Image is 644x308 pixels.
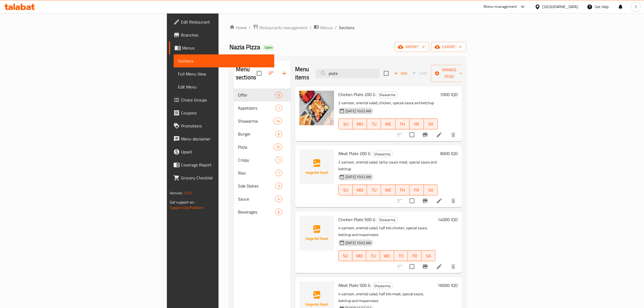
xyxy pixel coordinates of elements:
button: TU [367,185,381,195]
p: 2 samoon, oriental salad, chicken, special sauce and ketchup [338,100,438,106]
span: 1 [276,171,282,176]
span: Side Dishes [238,183,275,189]
div: items [273,118,282,124]
span: 9 [276,93,282,98]
span: Select to update [406,195,418,207]
span: Shawarma [377,92,398,98]
div: Shawarma14 [234,114,291,127]
h6: 9000 IQD [440,150,458,157]
button: FR [408,250,422,261]
span: SA [426,186,436,194]
span: Shawarma [377,217,398,223]
span: SA [424,252,433,260]
a: Menus [169,41,275,54]
div: Rizo1 [234,166,291,179]
span: Sauce [238,196,275,202]
div: items [275,92,282,98]
div: items [275,131,282,137]
span: 14 [274,119,282,124]
div: Pizza10 [234,140,291,153]
a: Full Menu View [174,67,275,80]
div: Side Dishes3 [234,179,291,192]
span: Select section [381,68,392,79]
button: export [431,42,466,52]
span: import [399,44,425,50]
span: Upsell [181,149,270,155]
span: Select all sections [253,68,265,79]
button: FR [409,119,424,129]
div: Shawarma [377,217,398,223]
span: Offer [238,92,275,98]
span: Branches [181,32,270,38]
span: FR [410,252,420,260]
span: TH [398,186,407,194]
span: Select to update [406,261,418,272]
button: SA [424,119,438,129]
a: Menus [314,24,333,31]
span: Add item [392,69,409,78]
a: Branches [169,28,275,41]
h6: 7000 IQD [440,91,458,98]
div: Appetizers1 [234,101,291,114]
div: Menu-management [484,4,517,10]
span: Version: [170,189,183,196]
div: Offer9 [234,89,291,101]
span: MO [355,252,364,260]
div: items [275,157,282,163]
button: SA [422,250,435,261]
span: SU [341,186,351,194]
div: Shawarma [372,283,393,289]
button: TU [366,250,380,261]
button: MO [353,185,367,195]
p: 2 samoon, oriental salad, tartur sauce meat, special sauce and ketchup [338,159,438,172]
a: Sections [174,54,275,67]
img: Chicken Plate 200 G [299,91,334,125]
div: items [273,144,282,150]
span: Pizza [238,144,273,150]
button: delete [447,194,460,207]
a: Edit menu item [436,263,442,270]
span: TU [369,120,379,128]
span: Shawarma [372,151,393,157]
p: 4 samoon, oriental salad, half kilo chicken, special sauce, ketchup and mayonnaise [338,225,435,238]
span: 6 [276,209,282,215]
span: SU [341,120,351,128]
span: Menu disclaimer [181,136,270,142]
span: 4 [276,196,282,202]
button: import [395,42,429,52]
span: export [436,44,462,50]
span: Grocery Checklist [181,175,270,181]
h6: 16000 IQD [438,281,458,289]
span: Select section first [409,69,431,78]
div: [GEOGRAPHIC_DATA] [543,4,578,10]
button: FR [409,185,424,195]
span: Sections [339,24,354,31]
div: items [275,105,282,111]
h6: 14000 IQD [438,216,458,223]
div: items [275,209,282,215]
span: Edit Menu [178,84,270,90]
button: SA [424,185,438,195]
span: 6 [276,132,282,137]
div: Shawarma [238,118,273,124]
a: Edit menu item [436,198,442,204]
span: [DATE] 10:02 AM [343,109,373,114]
button: TH [394,250,408,261]
button: Manage items [431,65,467,82]
button: Add [392,69,409,78]
img: Meat Plate 200 G [299,150,334,184]
span: WE [383,120,393,128]
span: Select to update [406,129,418,140]
span: Manage items [435,67,463,80]
button: WE [380,250,394,261]
span: FR [412,120,421,128]
div: Crispy [238,157,275,163]
div: items [275,196,282,202]
h2: Menu items [295,65,309,81]
span: MO [355,186,365,194]
button: SU [338,119,353,129]
a: Upsell [169,145,275,158]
